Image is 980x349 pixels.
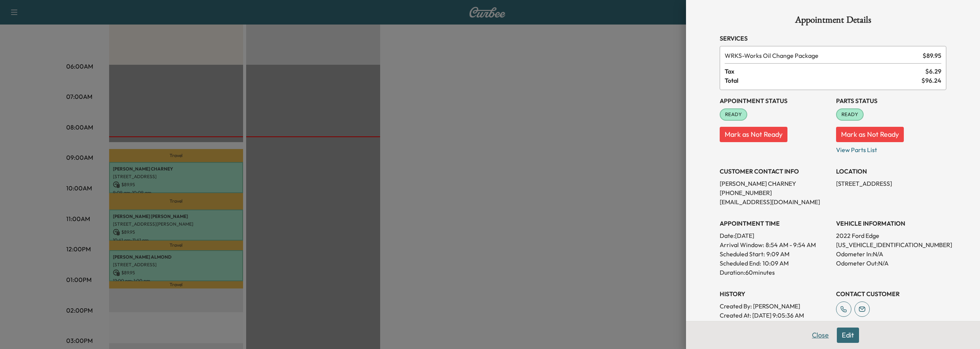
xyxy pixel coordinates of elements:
[720,197,830,206] p: [EMAIL_ADDRESS][DOMAIN_NAME]
[836,167,946,176] h3: LOCATION
[836,259,946,268] p: Odometer Out: N/A
[923,51,941,60] span: $ 89.95
[807,328,834,343] button: Close
[720,15,946,28] h1: Appointment Details
[836,249,946,259] p: Odometer In: N/A
[720,179,830,188] p: [PERSON_NAME] CHARNEY
[836,96,946,105] h3: Parts Status
[720,188,830,197] p: [PHONE_NUMBER]
[720,111,746,118] span: READY
[725,76,921,85] span: Total
[836,179,946,188] p: [STREET_ADDRESS]
[836,289,946,298] h3: CONTACT CUSTOMER
[837,328,859,343] button: Edit
[763,259,789,268] p: 10:09 AM
[720,301,830,311] p: Created By : [PERSON_NAME]
[720,259,761,268] p: Scheduled End:
[836,219,946,228] h3: VEHICLE INFORMATION
[720,320,830,329] p: Modified By : [PERSON_NAME]
[720,219,830,228] h3: APPOINTMENT TIME
[720,167,830,176] h3: CUSTOMER CONTACT INFO
[836,231,946,240] p: 2022 Ford Edge
[720,268,830,277] p: Duration: 60 minutes
[766,249,789,259] p: 9:09 AM
[720,289,830,298] h3: History
[720,311,830,320] p: Created At : [DATE] 9:05:36 AM
[725,67,925,76] span: Tax
[720,127,787,142] button: Mark as Not Ready
[836,240,946,249] p: [US_VEHICLE_IDENTIFICATION_NUMBER]
[720,231,830,240] p: Date: [DATE]
[766,240,816,249] span: 8:54 AM - 9:54 AM
[925,67,941,76] span: $ 6.29
[921,76,941,85] span: $ 96.24
[720,249,765,259] p: Scheduled Start:
[836,142,946,154] p: View Parts List
[720,34,946,43] h3: Services
[725,51,920,60] span: Works Oil Change Package
[720,96,830,105] h3: Appointment Status
[720,240,830,249] p: Arrival Window:
[837,111,863,118] span: READY
[836,127,904,142] button: Mark as Not Ready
